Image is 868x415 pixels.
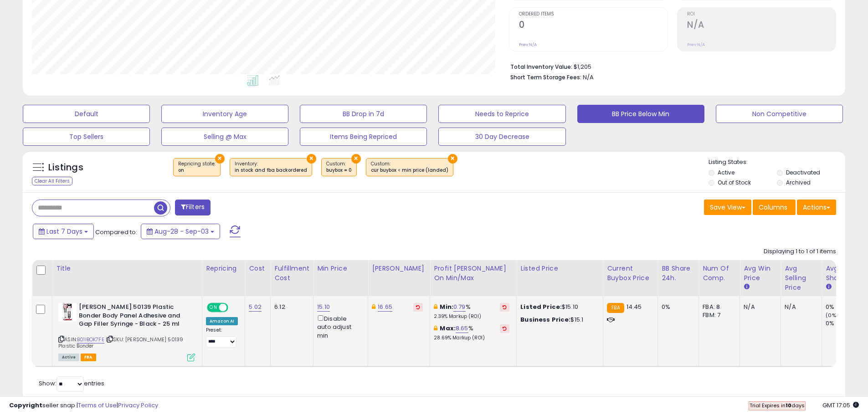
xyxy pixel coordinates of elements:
span: Custom: [371,160,448,174]
span: Trial Expires in days [750,402,805,409]
a: 5.02 [249,302,262,312]
div: in stock and fba backordered [235,167,307,174]
th: The percentage added to the cost of goods (COGS) that forms the calculator for Min & Max prices. [430,260,517,296]
div: Avg Win Price [744,264,777,283]
small: Prev: N/A [687,42,705,47]
div: 0% [826,319,863,328]
button: BB Price Below Min [577,105,704,123]
div: 0% [826,303,863,311]
small: FBA [607,303,624,313]
span: N/A [583,73,594,82]
span: Custom: [326,160,352,174]
div: Num of Comp. [703,264,736,283]
span: 14.45 [627,302,642,311]
button: Needs to Reprice [438,105,565,123]
small: Avg BB Share. [826,283,831,291]
div: Repricing [206,264,241,273]
div: Avg Selling Price [785,264,818,292]
p: 2.39% Markup (ROI) [434,313,509,320]
span: | SKU: [PERSON_NAME] 50139 Plastic Bonder [58,336,183,349]
h2: N/A [687,20,836,32]
label: Archived [786,179,811,186]
div: on [178,167,216,174]
div: FBA: 8 [703,303,733,311]
div: % [434,324,509,341]
p: 28.69% Markup (ROI) [434,335,509,341]
div: Title [56,264,198,273]
div: FBM: 7 [703,311,733,319]
div: Fulfillment Cost [274,264,309,283]
div: ASIN: [58,303,195,360]
button: Non Competitive [716,105,843,123]
button: × [351,154,361,164]
button: 30 Day Decrease [438,128,565,146]
div: N/A [744,303,774,311]
a: 8.65 [456,324,468,333]
span: ON [208,304,219,312]
div: Preset: [206,327,238,348]
button: Inventory Age [161,105,288,123]
b: Max: [440,324,456,333]
small: Avg Win Price. [744,283,749,291]
small: (0%) [826,312,838,319]
div: Listed Price [520,264,599,273]
div: Disable auto adjust min [317,313,361,340]
h5: Listings [48,161,83,174]
span: Columns [759,203,787,212]
button: Aug-28 - Sep-03 [141,224,220,239]
p: Listing States: [709,158,845,167]
span: Repricing state : [178,160,216,174]
label: Deactivated [786,169,820,176]
b: 10 [786,402,791,409]
b: Business Price: [520,315,570,324]
div: 6.12 [274,303,306,311]
b: Total Inventory Value: [510,63,572,71]
button: BB Drop in 7d [300,105,427,123]
span: Last 7 Days [46,227,82,236]
a: 0.79 [453,302,466,312]
div: Cost [249,264,267,273]
div: 0% [662,303,692,311]
button: Save View [704,200,751,215]
div: Current Buybox Price [607,264,654,283]
span: FBA [81,354,96,361]
button: Items Being Repriced [300,128,427,146]
b: [PERSON_NAME] 50139 Plastic Bonder Body Panel Adhesive and Gap Filler Syringe - Black - 25 ml [79,303,190,331]
small: Prev: N/A [519,42,537,47]
div: Clear All Filters [32,177,72,185]
div: % [434,303,509,320]
button: Actions [797,200,836,215]
button: Selling @ Max [161,128,288,146]
label: Active [718,169,734,176]
button: × [307,154,316,164]
strong: Copyright [9,401,42,410]
button: × [448,154,457,164]
b: Listed Price: [520,302,562,311]
button: Last 7 Days [33,224,94,239]
span: Ordered Items [519,12,668,17]
div: BB Share 24h. [662,264,695,283]
button: Columns [753,200,796,215]
button: Default [23,105,150,123]
div: $15.1 [520,316,596,324]
span: ROI [687,12,836,17]
span: Compared to: [95,228,137,236]
a: Privacy Policy [118,401,158,410]
span: Show: entries [39,379,104,388]
div: Amazon AI [206,317,238,325]
button: Filters [175,200,211,215]
a: Terms of Use [78,401,117,410]
span: Aug-28 - Sep-03 [154,227,209,236]
div: [PERSON_NAME] [372,264,426,273]
div: buybox = 0 [326,167,352,174]
b: Short Term Storage Fees: [510,73,581,81]
div: Displaying 1 to 1 of 1 items [764,247,836,256]
button: × [215,154,225,164]
span: Inventory : [235,160,307,174]
button: Top Sellers [23,128,150,146]
div: N/A [785,303,815,311]
div: $15.10 [520,303,596,311]
b: Min: [440,302,453,311]
span: All listings currently available for purchase on Amazon [58,354,79,361]
h2: 0 [519,20,668,32]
